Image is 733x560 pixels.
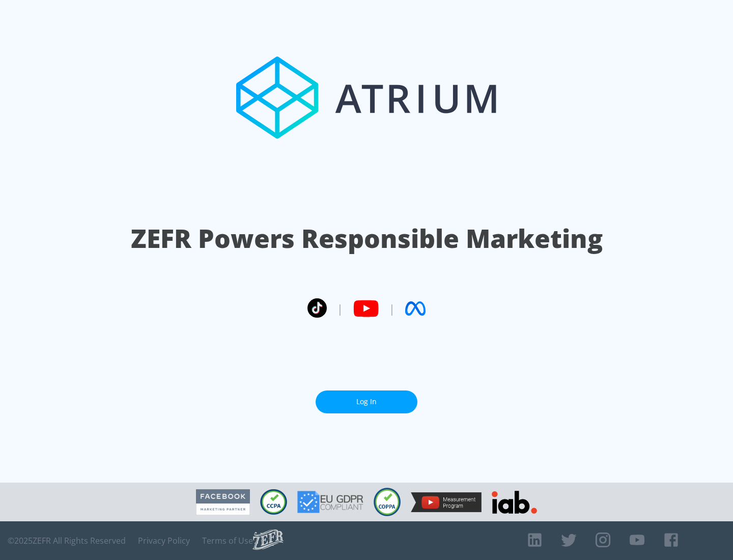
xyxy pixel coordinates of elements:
img: YouTube Measurement Program [411,492,482,512]
img: CCPA Compliant [260,489,287,515]
span: | [337,301,343,316]
span: | [389,301,395,316]
a: Privacy Policy [138,536,190,546]
img: IAB [492,491,537,514]
img: Facebook Marketing Partner [196,489,250,515]
a: Terms of Use [202,536,253,546]
a: Log In [316,390,417,413]
span: © 2025 ZEFR All Rights Reserved [8,536,126,546]
img: GDPR Compliant [297,491,363,513]
img: COPPA Compliant [374,488,401,516]
h1: ZEFR Powers Responsible Marketing [131,221,603,256]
